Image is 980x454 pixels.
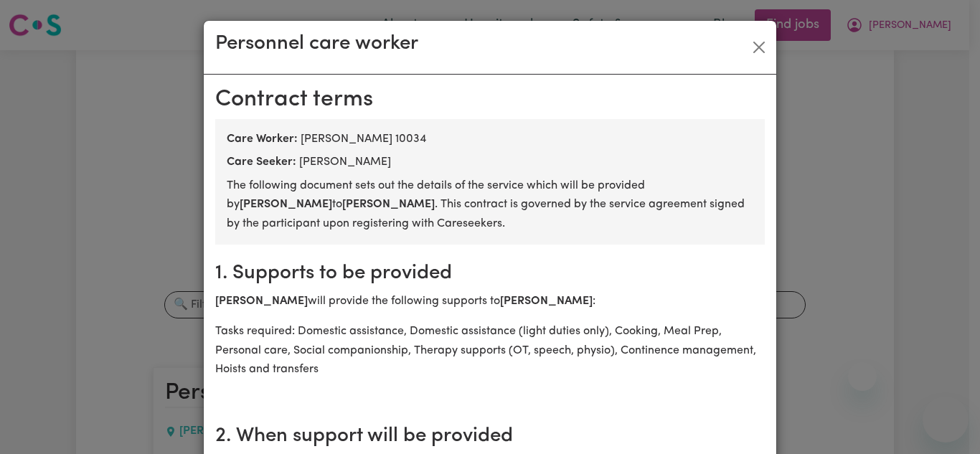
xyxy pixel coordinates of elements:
[227,133,298,145] b: Care Worker:
[215,295,308,307] b: [PERSON_NAME]
[848,362,877,391] iframe: Close message
[227,176,753,233] p: The following document sets out the details of the service which will be provided by to . This co...
[227,156,296,168] b: Care Seeker:
[215,425,765,449] h2: 2. When support will be provided
[215,322,765,379] p: Tasks required: Domestic assistance, Domestic assistance (light duties only), Cooking, Meal Prep,...
[215,262,765,286] h2: 1. Supports to be provided
[748,36,771,59] button: Close
[215,86,765,113] h2: Contract terms
[240,199,332,210] b: [PERSON_NAME]
[227,131,753,148] div: [PERSON_NAME] 10034
[227,153,753,171] div: [PERSON_NAME]
[215,32,418,57] h3: Personnel care worker
[500,295,593,307] b: [PERSON_NAME]
[342,199,435,210] b: [PERSON_NAME]
[215,292,765,311] p: will provide the following supports to :
[923,397,969,443] iframe: Button to launch messaging window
